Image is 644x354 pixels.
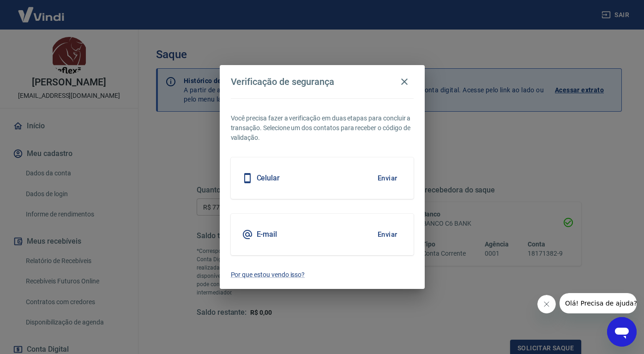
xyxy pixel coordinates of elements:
iframe: Botão para abrir a janela de mensagens [607,317,637,347]
iframe: Fechar mensagem [537,295,556,313]
span: Olá! Precisa de ajuda? [6,6,78,14]
a: Por que estou vendo isso? [231,270,414,280]
iframe: Mensagem da empresa [560,293,637,313]
button: Enviar [373,225,403,244]
h5: E-mail [257,230,277,239]
h4: Verificação de segurança [231,76,335,87]
p: Você precisa fazer a verificação em duas etapas para concluir a transação. Selecione um dos conta... [231,114,414,143]
h5: Celular [257,174,280,183]
button: Enviar [373,168,403,188]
